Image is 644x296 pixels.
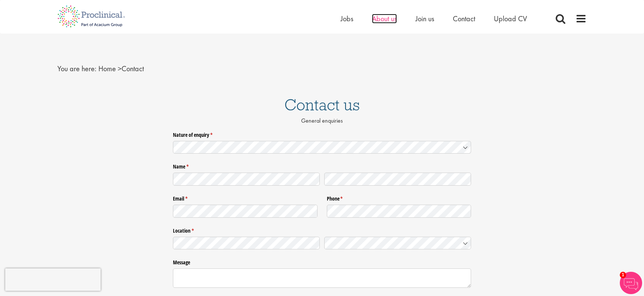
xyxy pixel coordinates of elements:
a: breadcrumb link to Home [98,64,116,73]
a: Join us [416,14,434,23]
span: > [118,64,121,73]
legend: Name [173,161,471,170]
a: Contact [453,14,475,23]
input: Country [324,237,471,250]
a: Upload CV [494,14,527,23]
img: Chatbot [620,272,642,294]
span: You are here: [57,64,97,73]
iframe: reCAPTCHA [5,268,101,291]
input: Last [324,173,471,186]
span: Contact [98,64,144,73]
span: 1 [620,272,626,278]
a: Jobs [341,14,353,23]
label: Nature of enquiry [173,129,471,138]
label: Message [173,256,471,266]
label: Phone [327,193,471,202]
legend: Location [173,225,471,234]
input: State / Province / Region [173,237,320,250]
input: First [173,173,320,186]
a: About us [372,14,397,23]
label: Email [173,193,318,202]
